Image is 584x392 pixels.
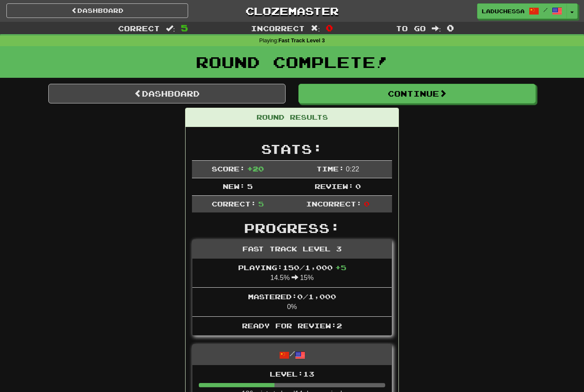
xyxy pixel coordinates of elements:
span: 5 [258,200,264,208]
div: / [192,345,392,365]
h2: Stats: [192,142,392,156]
span: Mastered: 0 / 1,000 [248,292,336,301]
span: : [432,25,441,32]
span: 0 [364,200,369,208]
a: laduchessa / [477,3,567,19]
span: laduchessa [482,7,525,15]
span: + 5 [335,263,346,271]
li: 14.5% 15% [192,259,392,288]
span: 5 [181,23,188,33]
span: + 20 [247,165,264,173]
a: Dashboard [6,3,188,18]
h1: Round Complete! [3,53,581,71]
span: New: [223,182,245,190]
div: Round Results [186,108,398,127]
span: Incorrect [251,24,305,32]
span: 0 : 22 [346,165,359,173]
div: Fast Track Level 3 [192,240,392,259]
li: 0% [192,287,392,317]
span: 0 [326,23,333,33]
span: Incorrect: [306,200,362,208]
a: Dashboard [48,84,286,103]
span: Correct: [212,200,256,208]
span: To go [396,24,426,32]
h2: Progress: [192,221,392,235]
span: Correct [118,24,160,32]
button: Continue [298,84,536,103]
span: / [543,7,548,13]
span: Level: 13 [270,370,314,378]
span: Time: [316,165,344,173]
span: Playing: 150 / 1,000 [238,263,346,271]
strong: Fast Track Level 3 [278,38,325,44]
span: Ready for Review: 2 [242,321,342,330]
span: Review: [315,182,354,190]
span: : [166,25,175,32]
span: 0 [355,182,361,190]
span: : [311,25,320,32]
a: Clozemaster [201,3,383,18]
span: 5 [247,182,253,190]
span: Score: [212,165,245,173]
span: 0 [447,23,454,33]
